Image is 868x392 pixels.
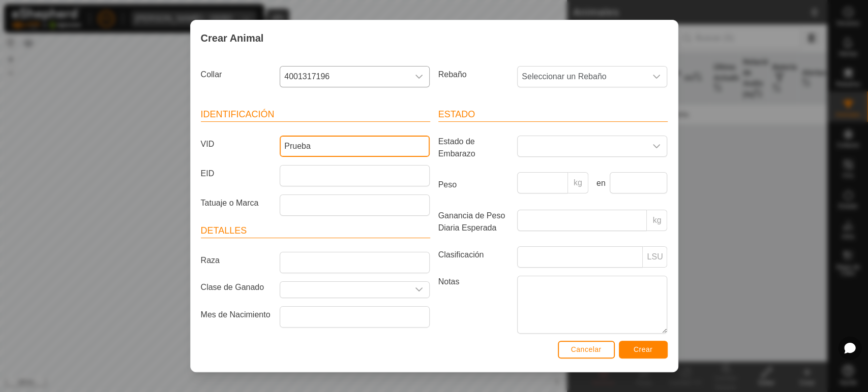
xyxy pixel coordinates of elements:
label: Tatuaje o Marca [197,194,276,212]
header: Identificación [201,108,430,122]
label: Edad [197,336,276,348]
div: dropdown trigger [409,282,429,298]
label: Raza [197,252,276,269]
label: Ganancia de Peso Diaria Esperada [434,210,514,234]
span: Seleccionar un Rebaño [518,67,646,87]
div: dropdown trigger [646,67,667,87]
input: Seleccione o ingrese una Clase de Ganado [280,282,409,298]
span: Crear Animal [201,30,264,46]
span: Crear [634,345,653,353]
button: Cancelar [558,341,615,358]
label: Clasificación [434,246,514,264]
label: Rebaño [434,66,514,83]
label: Clase de Ganado [197,281,276,294]
label: en [592,177,606,189]
div: dropdown trigger [409,67,429,87]
label: EID [197,165,276,182]
div: dropdown trigger [646,136,667,156]
label: Mes de Nacimiento [197,306,276,323]
label: Peso [434,172,514,198]
span: Cancelar [571,345,602,353]
header: Detalles [201,224,430,238]
label: Collar [197,66,276,83]
button: Crear [619,341,668,358]
label: Notas [434,276,514,333]
p-inputgroup-addon: kg [647,210,667,231]
p-inputgroup-addon: kg [568,172,588,193]
label: Estado de Embarazo [434,136,514,160]
span: 4001317196 [280,67,409,87]
p-inputgroup-addon: LSU [643,246,667,268]
header: Estado [438,108,668,122]
label: VID [197,136,276,153]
